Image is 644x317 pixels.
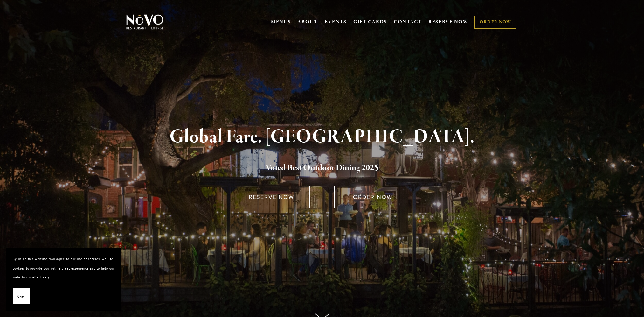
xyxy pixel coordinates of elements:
[353,16,387,28] a: GIFT CARDS
[428,16,468,28] a: RESERVE NOW
[474,16,516,29] a: ORDER NOW
[13,288,30,305] button: Okay!
[266,162,374,174] a: Voted Best Outdoor Dining 202
[394,16,422,28] a: CONTACT
[325,19,347,25] a: EVENTS
[6,248,121,311] section: Cookie banner
[17,292,25,301] span: Okay!
[125,14,165,30] img: Novo Restaurant &amp; Lounge
[170,125,474,149] strong: Global Fare. [GEOGRAPHIC_DATA].
[271,19,291,25] a: MENUS
[137,161,508,175] h2: 5
[297,19,318,25] a: ABOUT
[334,186,411,208] a: ORDER NOW
[233,186,310,208] a: RESERVE NOW
[13,255,114,282] p: By using this website, you agree to our use of cookies. We use cookies to provide you with a grea...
